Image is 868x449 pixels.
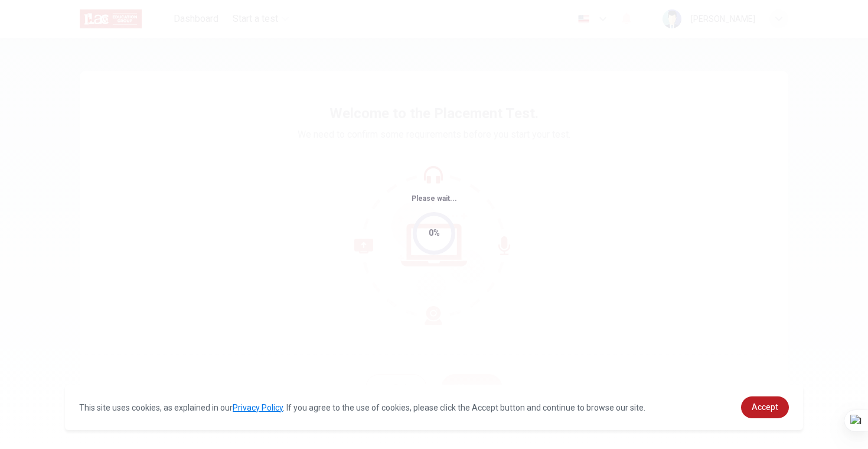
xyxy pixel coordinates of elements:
[752,402,778,412] span: Accept
[65,385,803,430] div: cookieconsent
[741,396,789,418] a: dismiss cookie message
[429,226,440,240] div: 0%
[412,194,457,203] span: Please wait...
[233,403,283,412] a: Privacy Policy
[79,403,645,412] span: This site uses cookies, as explained in our . If you agree to the use of cookies, please click th...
